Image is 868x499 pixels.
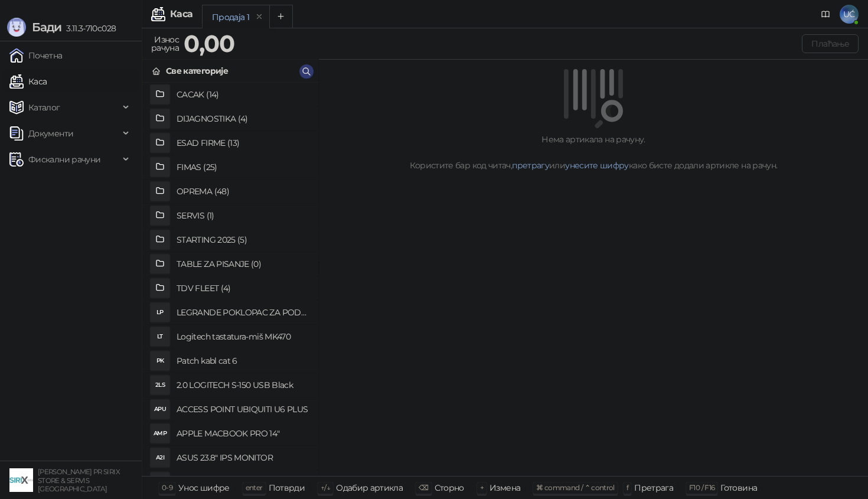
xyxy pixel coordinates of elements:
span: 0-9 [162,483,172,492]
span: + [480,483,484,492]
small: [PERSON_NAME] PR SIRIX STORE & SERVIS [GEOGRAPHIC_DATA] [38,468,120,493]
h4: ACCESS POINT UBIQUITI U6 PLUS [177,400,309,419]
button: Плаћање [802,34,859,53]
a: претрагу [512,160,549,171]
h4: TDV FLEET (4) [177,279,309,298]
div: AMP [151,424,169,443]
h4: SERVIS (1) [177,206,309,225]
h4: FIMAS (25) [177,158,309,177]
span: UĆ [840,5,859,24]
span: Фискални рачуни [28,148,100,171]
div: LT [151,327,169,346]
div: Измена [490,480,520,495]
a: Каса [9,70,47,93]
span: Каталог [28,96,60,119]
strong: 0,00 [184,29,234,58]
h4: 2.0 LOGITECH S-150 USB Black [177,376,309,394]
span: enter [246,483,263,492]
button: remove [252,12,267,22]
div: Готовина [720,480,757,495]
div: Нема артикала на рачуну. Користите бар код читач, или како бисте додали артикле на рачун. [333,133,854,172]
div: Унос шифре [178,480,230,495]
span: f [626,483,628,492]
h4: ESAD FIRME (13) [177,133,309,152]
a: унесите шифру [565,160,629,171]
img: Logo [7,18,26,37]
div: grid [142,83,318,476]
div: Каса [170,9,192,19]
img: 64x64-companyLogo-cb9a1907-c9b0-4601-bb5e-5084e694c383.png [9,468,33,492]
h4: CACAK (14) [177,85,309,104]
span: Документи [28,122,73,145]
span: ↑/↓ [321,483,330,492]
div: PK [151,351,169,370]
div: Одабир артикла [336,480,403,495]
span: Бади [32,20,61,34]
span: 3.11.3-710c028 [61,23,116,34]
div: Износ рачуна [149,32,181,56]
h4: APPLE MACBOOK PRO 14" [177,424,309,443]
div: APU [151,400,169,419]
span: ⌘ command / ⌃ control [536,483,615,492]
button: Add tab [269,5,293,28]
h4: DIJAGNOSTIKA (4) [177,109,309,128]
h4: Logitech tastatura-miš MK470 [177,327,309,346]
div: Потврди [269,480,305,495]
a: Почетна [9,44,63,67]
div: Претрага [634,480,673,495]
h4: Patch kabl cat 6 [177,351,309,370]
div: Све категорије [166,64,228,77]
h4: STARTING 2025 (5) [177,230,309,249]
div: Продаја 1 [212,11,249,24]
span: ⌫ [419,483,428,492]
div: Сторно [435,480,464,495]
div: A2V [151,472,169,491]
h4: ASUS 23.8. VA24DQSB [177,472,309,491]
h4: LEGRANDE POKLOPAC ZA PODNE KUTIJE [177,303,309,322]
div: LP [151,303,169,322]
a: Документација [816,5,835,24]
h4: TABLE ZA PISANJE (0) [177,255,309,273]
span: F10 / F16 [689,483,714,492]
h4: ASUS 23.8" IPS MONITOR [177,448,309,467]
div: A2I [151,448,169,467]
h4: OPREMA (48) [177,182,309,201]
div: 2LS [151,376,169,394]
